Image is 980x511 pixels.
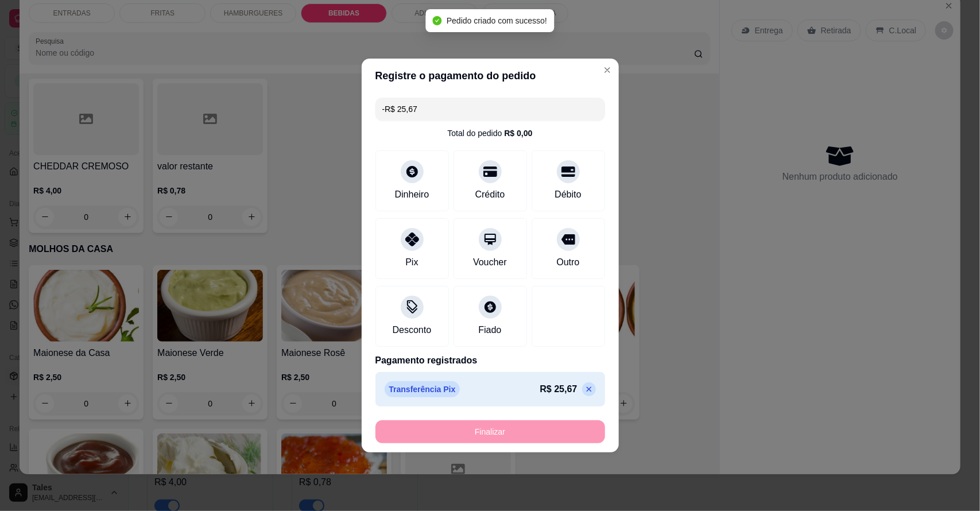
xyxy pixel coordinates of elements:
[478,323,501,337] div: Fiado
[540,382,578,396] p: R$ 25,67
[598,61,617,79] button: Close
[393,323,432,337] div: Desconto
[405,255,418,269] div: Pix
[504,127,532,139] div: R$ 0,00
[473,255,507,269] div: Voucher
[382,98,598,121] input: Ex.: hambúrguer de cordeiro
[395,188,429,202] div: Dinheiro
[433,16,442,25] span: check-circle
[447,16,547,25] span: Pedido criado com sucesso!
[556,255,579,269] div: Outro
[362,59,619,93] header: Registre o pagamento do pedido
[447,127,532,139] div: Total do pedido
[375,354,605,367] p: Pagamento registrados
[555,188,581,202] div: Débito
[385,381,460,397] p: Transferência Pix
[475,188,505,202] div: Crédito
